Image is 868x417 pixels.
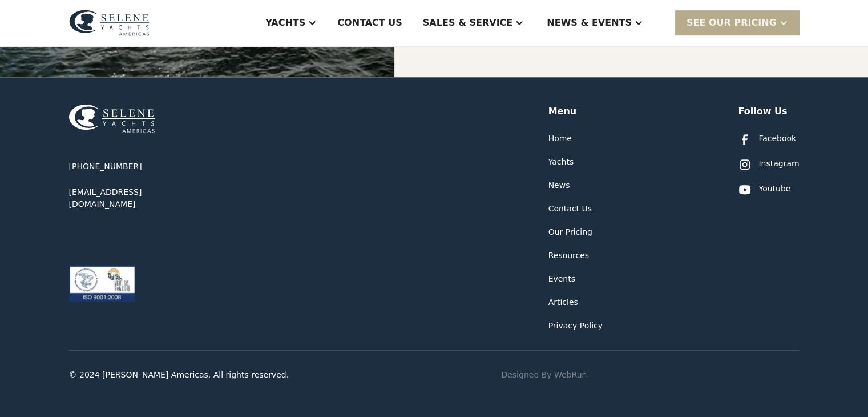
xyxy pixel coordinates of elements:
a: [EMAIL_ADDRESS][DOMAIN_NAME] [69,186,206,210]
div: © 2024 [PERSON_NAME] Americas. All rights reserved. [69,369,289,381]
img: logo [69,10,150,36]
a: Our Pricing [548,226,592,238]
div: News & EVENTS [547,16,632,30]
div: Contact US [337,16,402,30]
div: Menu [548,105,577,118]
a: Privacy Policy [548,320,603,332]
a: [PHONE_NUMBER] [69,161,142,173]
span: Unsubscribe any time by clicking the link at the bottom of any message [3,254,328,274]
strong: I want to subscribe to your Newsletter. [13,254,180,263]
a: Contact Us [548,203,592,215]
a: News [548,179,570,191]
div: Follow Us [738,105,787,118]
a: Designed By WebRun [501,369,587,381]
a: Articles [548,296,578,308]
input: I want to subscribe to your Newsletter.Unsubscribe any time by clicking the link at the bottom of... [3,254,10,262]
a: Home [548,133,572,145]
a: Instagram [738,158,799,171]
div: SEE Our Pricing [675,10,800,35]
div: Facebook [758,133,796,145]
a: Yachts [548,156,574,168]
div: Sales & Service [423,16,512,30]
div: Yachts [265,16,305,30]
a: Resources [548,250,590,262]
div: SEE Our Pricing [687,16,777,30]
img: ISO 9001:2008 certification logos for ABS Quality Evaluations and RvA Management Systems. [69,265,135,302]
a: Facebook [738,133,796,146]
a: Events [548,273,575,285]
a: Youtube [738,183,790,197]
div: Instagram [758,158,799,170]
div: Youtube [758,183,790,195]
